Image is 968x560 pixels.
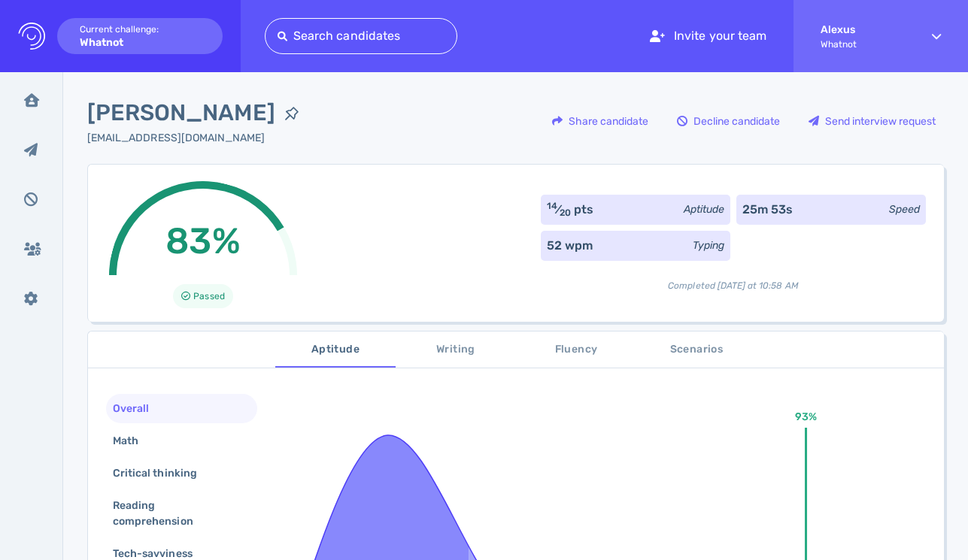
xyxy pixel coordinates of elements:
span: Writing [405,341,507,359]
div: Send interview request [801,104,943,138]
span: Fluency [525,341,627,359]
span: [PERSON_NAME] [87,96,275,130]
span: Passed [193,287,224,305]
button: Send interview request [800,103,944,139]
span: Aptitude [284,341,387,359]
div: Critical thinking [110,462,215,484]
button: Decline candidate [669,103,788,139]
div: Decline candidate [669,104,787,138]
div: Math [110,430,156,452]
div: Aptitude [684,201,724,217]
text: 93% [796,410,818,423]
sup: 14 [547,201,557,211]
div: 52 wpm [547,237,593,255]
div: 25m 53s [742,201,793,219]
div: Reading comprehension [110,495,241,532]
div: Speed [889,201,920,217]
div: Click to copy the email address [87,130,308,146]
span: Whatnot [821,39,905,50]
div: Completed [DATE] at 10:58 AM [541,267,926,292]
span: 83% [165,219,240,262]
span: Scenarios [645,341,748,359]
button: Share candidate [544,103,657,139]
sub: 20 [560,207,571,218]
div: Typing [693,238,724,253]
div: Overall [110,398,167,419]
strong: Alexus [821,23,905,36]
div: ⁄ pts [547,201,594,219]
div: Share candidate [545,104,656,138]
